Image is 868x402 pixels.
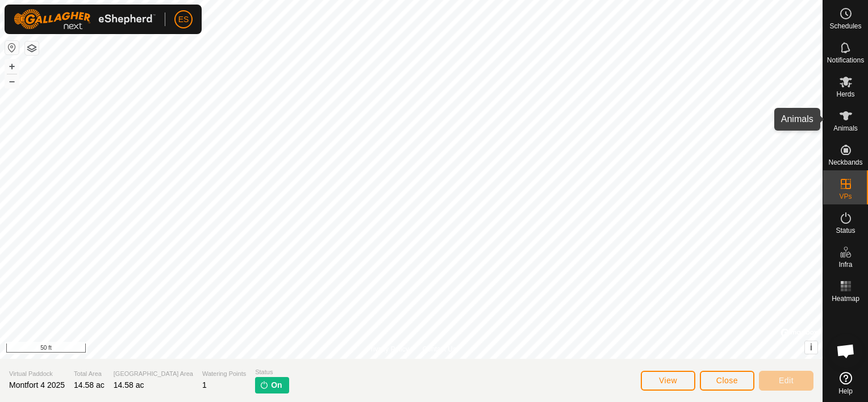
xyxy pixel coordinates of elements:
span: 14.58 ac [114,380,144,390]
span: Montfort 4 2025 [9,380,65,390]
img: Gallagher Logo [14,9,156,30]
span: Neckbands [828,159,862,166]
div: Open chat [829,334,863,368]
span: ES [178,14,189,26]
span: Animals [833,125,858,132]
span: 1 [202,380,207,390]
span: Edit [779,376,794,385]
span: Notifications [827,57,864,64]
span: i [810,342,812,352]
span: Heatmap [832,295,859,302]
button: View [641,371,695,391]
span: 14.58 ac [74,380,105,390]
button: Reset Map [5,41,19,55]
span: [GEOGRAPHIC_DATA] Area [114,369,193,379]
span: Close [716,376,738,385]
button: – [5,74,19,88]
button: i [805,341,817,354]
img: turn-on [260,380,269,390]
span: On [271,379,282,391]
span: Schedules [829,23,861,30]
a: Privacy Policy [366,344,409,354]
a: Contact Us [423,344,456,354]
button: + [5,60,19,73]
span: Total Area [74,369,105,379]
span: Help [838,388,853,395]
a: Help [823,367,868,399]
span: Watering Points [202,369,246,379]
span: Infra [838,261,852,268]
span: View [659,376,677,385]
button: Close [700,371,754,391]
span: Status [836,227,855,234]
span: Herds [836,91,854,98]
button: Edit [759,371,813,391]
span: VPs [839,193,852,200]
span: Virtual Paddock [9,369,65,379]
span: Status [255,367,289,377]
button: Map Layers [25,41,39,55]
